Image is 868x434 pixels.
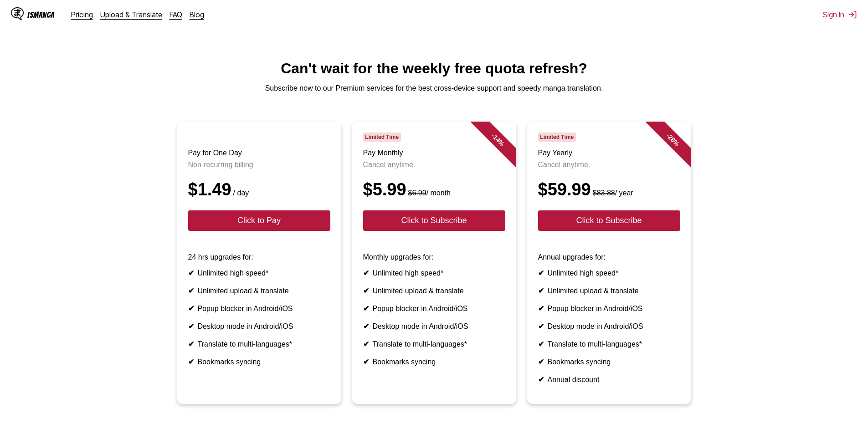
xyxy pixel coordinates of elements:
[406,189,451,197] small: / month
[848,10,857,19] img: Sign out
[363,269,369,277] b: ✔
[538,133,576,142] span: Limited Time
[363,340,505,348] li: Translate to multi-languages*
[363,357,505,366] li: Bookmarks syncing
[188,210,330,231] button: Click to Pay
[188,287,194,295] b: ✔
[645,112,700,167] div: - 28 %
[363,149,505,157] h3: Pay Monthly
[538,161,680,169] p: Cancel anytime.
[538,210,680,231] button: Click to Subscribe
[363,287,369,295] b: ✔
[7,84,861,92] p: Subscribe now to our Premium services for the best cross-device support and speedy manga translat...
[538,253,680,261] p: Annual upgrades for:
[538,287,544,295] b: ✔
[538,304,680,313] li: Popup blocker in Android/iOS
[363,305,369,312] b: ✔
[363,269,505,277] li: Unlimited high speed*
[169,10,182,19] a: FAQ
[100,10,162,19] a: Upload & Translate
[190,10,204,19] a: Blog
[71,10,93,19] a: Pricing
[363,133,401,142] span: Limited Time
[538,286,680,295] li: Unlimited upload & translate
[363,180,505,199] div: $5.99
[593,189,615,197] s: $83.88
[188,340,330,348] li: Translate to multi-languages*
[11,7,24,20] img: IsManga Logo
[188,180,330,199] div: $1.49
[363,161,505,169] p: Cancel anytime.
[188,253,330,261] p: 24 hrs upgrades for:
[538,322,680,331] li: Desktop mode in Android/iOS
[363,322,369,330] b: ✔
[188,149,330,157] h3: Pay for One Day
[7,60,861,77] h1: Can't wait for the weekly free quota refresh?
[188,269,330,277] li: Unlimited high speed*
[363,304,505,313] li: Popup blocker in Android/iOS
[538,305,544,312] b: ✔
[538,180,680,199] div: $59.99
[188,269,194,277] b: ✔
[188,286,330,295] li: Unlimited upload & translate
[408,189,426,197] s: $6.99
[188,305,194,312] b: ✔
[538,269,544,277] b: ✔
[363,286,505,295] li: Unlimited upload & translate
[591,189,633,197] small: / year
[538,149,680,157] h3: Pay Yearly
[188,340,194,348] b: ✔
[538,340,544,348] b: ✔
[188,357,330,366] li: Bookmarks syncing
[188,322,330,331] li: Desktop mode in Android/iOS
[27,10,55,19] div: IsManga
[188,358,194,366] b: ✔
[538,269,680,277] li: Unlimited high speed*
[823,10,857,19] button: Sign In
[231,189,249,197] small: / day
[538,340,680,348] li: Translate to multi-languages*
[470,112,525,167] div: - 14 %
[363,322,505,331] li: Desktop mode in Android/iOS
[538,375,680,384] li: Annual discount
[188,322,194,330] b: ✔
[188,161,330,169] p: Non-recurring billing
[363,210,505,231] button: Click to Subscribe
[538,322,544,330] b: ✔
[363,358,369,366] b: ✔
[538,358,544,366] b: ✔
[11,7,71,22] a: IsManga LogoIsManga
[538,357,680,366] li: Bookmarks syncing
[363,340,369,348] b: ✔
[188,304,330,313] li: Popup blocker in Android/iOS
[363,253,505,261] p: Monthly upgrades for:
[538,376,544,383] b: ✔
